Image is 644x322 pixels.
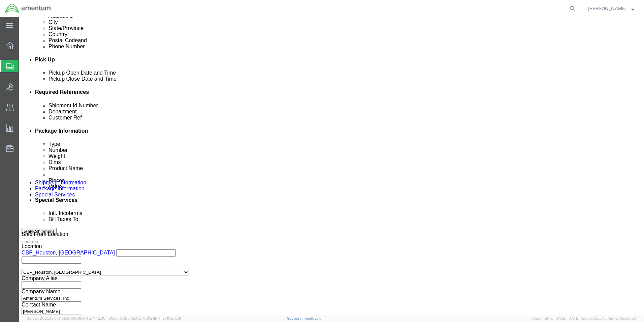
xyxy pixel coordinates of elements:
iframe: FS Legacy Container [19,17,644,315]
span: [DATE] 11:12:30 [80,316,105,320]
span: Copyright © [DATE]-[DATE] Agistix Inc., All Rights Reserved [532,316,636,321]
img: logo [5,3,51,14]
a: Support [287,316,304,320]
span: [DATE] 10:20:09 [154,316,181,320]
span: Client: 2025.18.0-27d3021 [108,316,181,320]
button: [PERSON_NAME] [588,4,635,12]
a: Feedback [303,316,321,320]
span: Server: 2025.18.0-d1e9a510831 [27,316,105,320]
span: Marie Morrell [588,5,626,12]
